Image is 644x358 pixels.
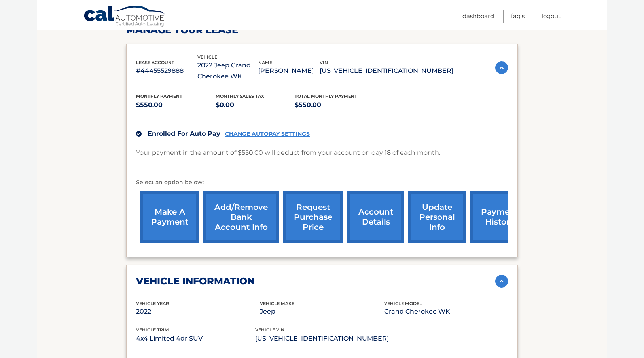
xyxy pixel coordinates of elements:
span: Monthly Payment [136,93,182,99]
p: $550.00 [136,99,216,110]
a: account details [347,191,404,243]
img: accordion-active.svg [495,275,508,288]
span: vehicle model [384,301,422,306]
p: [US_VEHICLE_IDENTIFICATION_NUMBER] [320,65,453,76]
span: Enrolled For Auto Pay [148,130,220,137]
a: Logout [542,10,561,23]
a: Add/Remove bank account info [203,191,279,243]
span: vehicle vin [255,327,284,333]
p: 4x4 Limited 4dr SUV [136,333,255,344]
span: vin [320,60,328,65]
p: [US_VEHICLE_IDENTIFICATION_NUMBER] [255,333,389,344]
img: accordion-active.svg [495,61,508,74]
a: CHANGE AUTOPAY SETTINGS [225,131,310,137]
p: $550.00 [295,99,374,110]
p: Grand Cherokee WK [384,306,508,317]
p: Select an option below: [136,178,508,187]
a: payment history [470,191,529,243]
span: vehicle [197,54,217,60]
span: name [258,60,272,65]
a: FAQ's [511,10,525,23]
a: Dashboard [462,10,494,23]
p: 2022 [136,306,260,317]
a: request purchase price [283,191,343,243]
img: check.svg [136,131,142,137]
p: 2022 Jeep Grand Cherokee WK [197,60,259,82]
span: vehicle trim [136,327,169,333]
span: vehicle make [260,301,294,306]
p: Your payment in the amount of $550.00 will deduct from your account on day 18 of each month. [136,147,440,158]
span: Monthly sales Tax [216,93,264,99]
span: lease account [136,60,174,65]
span: vehicle Year [136,301,169,306]
p: #44455529888 [136,65,197,76]
p: [PERSON_NAME] [258,65,320,76]
a: Cal Automotive [83,5,167,28]
a: make a payment [140,191,199,243]
p: $0.00 [216,99,295,110]
h2: vehicle information [136,275,255,287]
span: Total Monthly Payment [295,93,357,99]
p: Jeep [260,306,384,317]
a: update personal info [408,191,466,243]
